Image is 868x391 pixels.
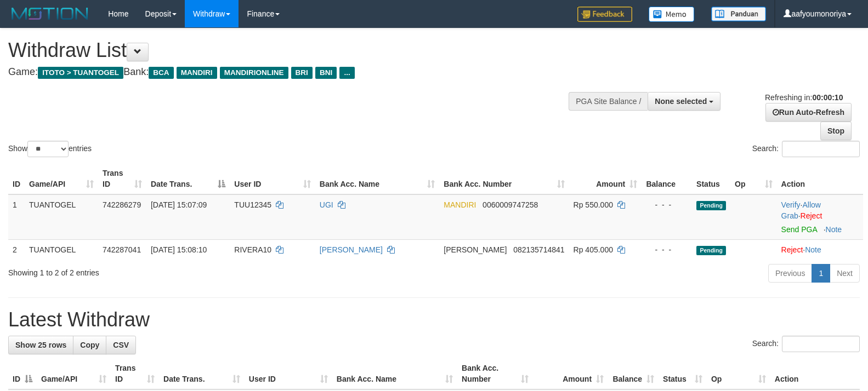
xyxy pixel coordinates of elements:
[765,93,843,102] span: Refreshing in:
[113,341,129,349] span: CSV
[73,336,106,354] a: Copy
[159,358,245,389] th: Date Trans.: activate to sort column ascending
[439,163,569,194] th: Bank Acc. Number: activate to sort column ascending
[111,358,159,389] th: Trans ID: activate to sort column ascending
[230,163,315,194] th: User ID: activate to sort column ascending
[646,199,688,210] div: - - -
[444,200,476,209] span: MANDIRI
[649,7,695,22] img: Button%20Memo.svg
[655,97,707,106] span: None selected
[38,67,123,79] span: ITOTO > TUANTOGEL
[444,245,507,254] span: [PERSON_NAME]
[812,264,830,283] a: 1
[8,5,92,22] img: MOTION_logo.png
[151,200,207,209] span: [DATE] 15:07:09
[820,122,852,140] a: Stop
[315,163,439,194] th: Bank Acc. Name: activate to sort column ascending
[805,245,821,254] a: Note
[27,141,69,157] select: Showentries
[770,358,860,389] th: Action
[8,263,354,278] div: Showing 1 to 2 of 2 entries
[103,200,141,209] span: 742286279
[777,239,863,260] td: ·
[642,163,692,194] th: Balance
[577,7,632,22] img: Feedback.jpg
[177,67,217,79] span: MANDIRI
[37,358,111,389] th: Game/API: activate to sort column ascending
[513,245,564,254] span: Copy 082135714841 to clipboard
[106,336,136,354] a: CSV
[457,358,533,389] th: Bank Acc. Number: activate to sort column ascending
[339,67,354,79] span: ...
[574,200,613,209] span: Rp 550.000
[574,245,613,254] span: Rp 405.000
[8,239,25,260] td: 2
[648,92,721,111] button: None selected
[696,201,726,210] span: Pending
[777,163,863,194] th: Action
[696,246,726,255] span: Pending
[826,225,842,234] a: Note
[103,245,141,254] span: 742287041
[608,358,659,389] th: Balance: activate to sort column ascending
[730,163,776,194] th: Op: activate to sort column ascending
[533,358,608,389] th: Amount: activate to sort column ascending
[781,200,801,209] a: Verify
[781,225,817,234] a: Send PGA
[8,141,92,157] label: Show entries
[320,200,333,209] a: UGI
[332,358,457,389] th: Bank Acc. Name: activate to sort column ascending
[646,244,688,255] div: - - -
[151,245,207,254] span: [DATE] 15:08:10
[25,163,98,194] th: Game/API: activate to sort column ascending
[8,39,568,61] h1: Withdraw List
[765,103,852,122] a: Run Auto-Refresh
[220,67,288,79] span: MANDIRIONLINE
[830,264,860,283] a: Next
[146,163,230,194] th: Date Trans.: activate to sort column descending
[315,67,337,79] span: BNI
[752,141,860,157] label: Search:
[752,336,860,352] label: Search:
[291,67,313,79] span: BRI
[801,211,822,220] a: Reject
[320,245,383,254] a: [PERSON_NAME]
[569,163,642,194] th: Amount: activate to sort column ascending
[659,358,707,389] th: Status: activate to sort column ascending
[483,200,538,209] span: Copy 0060009747258 to clipboard
[782,336,860,352] input: Search:
[8,309,860,331] h1: Latest Withdraw
[25,239,98,260] td: TUANTOGEL
[234,200,271,209] span: TUU12345
[812,93,843,102] strong: 00:00:10
[8,67,568,78] h4: Game: Bank:
[782,141,860,157] input: Search:
[80,341,99,349] span: Copy
[245,358,332,389] th: User ID: activate to sort column ascending
[15,341,66,349] span: Show 25 rows
[8,358,37,389] th: ID: activate to sort column descending
[781,245,803,254] a: Reject
[777,194,863,240] td: · ·
[149,67,173,79] span: BCA
[98,163,146,194] th: Trans ID: activate to sort column ascending
[781,200,821,220] span: ·
[711,7,766,21] img: panduan.png
[8,336,73,354] a: Show 25 rows
[234,245,271,254] span: RIVERA10
[569,92,648,111] div: PGA Site Balance /
[25,194,98,240] td: TUANTOGEL
[707,358,770,389] th: Op: activate to sort column ascending
[768,264,812,283] a: Previous
[781,200,821,220] a: Allow Grab
[8,194,25,240] td: 1
[692,163,730,194] th: Status
[8,163,25,194] th: ID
